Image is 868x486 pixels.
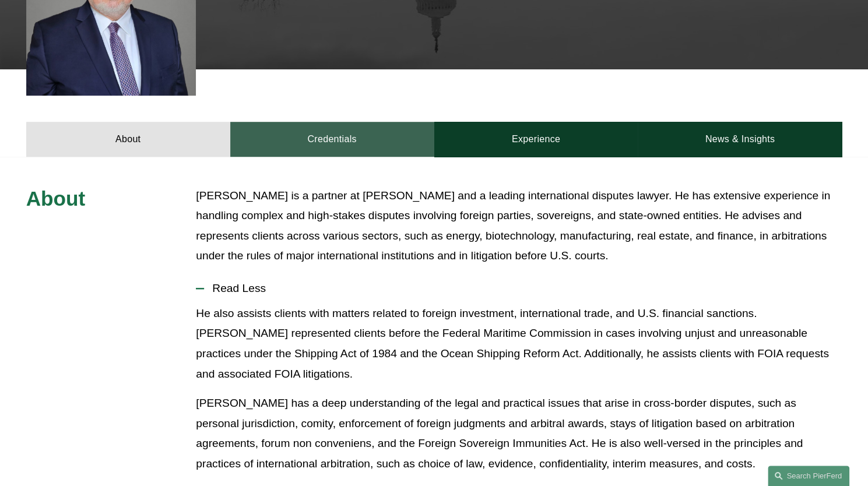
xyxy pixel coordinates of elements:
p: [PERSON_NAME] has a deep understanding of the legal and practical issues that arise in cross-bord... [196,393,842,474]
button: Read Less [196,273,842,304]
span: Read Less [204,282,842,295]
p: [PERSON_NAME] is a partner at [PERSON_NAME] and a leading international disputes lawyer. He has e... [196,186,842,266]
a: Experience [434,122,638,157]
a: About [26,122,230,157]
a: Search this site [768,466,849,486]
a: News & Insights [638,122,842,157]
a: Credentials [230,122,434,157]
span: About [26,187,86,210]
p: He also assists clients with matters related to foreign investment, international trade, and U.S.... [196,304,842,384]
